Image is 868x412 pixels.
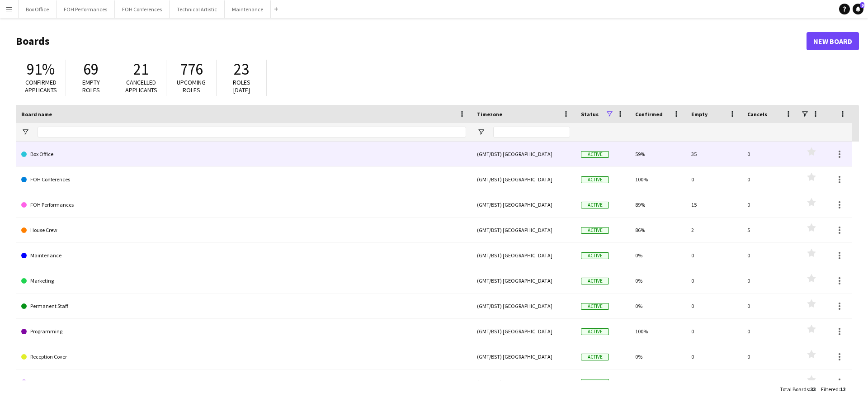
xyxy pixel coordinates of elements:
[810,386,816,393] span: 33
[581,227,609,234] span: Active
[472,192,576,217] div: (GMT/BST) [GEOGRAPHIC_DATA]
[691,111,708,118] span: Empty
[686,294,742,318] div: 0
[630,294,686,318] div: 0%
[21,243,466,268] a: Maintenance
[234,59,249,79] span: 23
[19,0,57,18] button: Box Office
[225,0,271,18] button: Maintenance
[581,354,609,360] span: Active
[581,111,599,118] span: Status
[686,192,742,217] div: 15
[686,167,742,192] div: 0
[472,268,576,293] div: (GMT/BST) [GEOGRAPHIC_DATA]
[780,386,809,393] span: Total Boards
[686,319,742,344] div: 0
[581,278,609,284] span: Active
[25,78,57,94] span: Confirmed applicants
[21,167,466,192] a: FOH Conferences
[686,142,742,166] div: 35
[630,344,686,369] div: 0%
[16,34,807,48] h1: Boards
[821,380,845,398] div: :
[57,0,115,18] button: FOH Performances
[472,218,576,242] div: (GMT/BST) [GEOGRAPHIC_DATA]
[477,111,502,118] span: Timezone
[686,344,742,369] div: 0
[821,386,839,393] span: Filtered
[630,218,686,242] div: 86%
[21,369,466,395] a: Technical Artistic
[115,0,170,18] button: FOH Conferences
[21,111,52,118] span: Board name
[477,128,485,136] button: Open Filter Menu
[686,218,742,242] div: 2
[581,151,609,158] span: Active
[472,344,576,369] div: (GMT/BST) [GEOGRAPHIC_DATA]
[472,369,576,394] div: (GMT/BST) [GEOGRAPHIC_DATA]
[472,319,576,344] div: (GMT/BST) [GEOGRAPHIC_DATA]
[170,0,225,18] button: Technical Artistic
[472,142,576,166] div: (GMT/BST) [GEOGRAPHIC_DATA]
[21,142,466,167] a: Box Office
[581,176,609,183] span: Active
[686,243,742,268] div: 0
[630,369,686,394] div: 97%
[493,127,570,137] input: Timezone Filter Input
[472,167,576,192] div: (GMT/BST) [GEOGRAPHIC_DATA]
[21,218,466,243] a: House Crew
[742,142,798,166] div: 0
[581,202,609,208] span: Active
[630,192,686,217] div: 89%
[83,59,99,79] span: 69
[840,386,845,393] span: 12
[21,128,29,136] button: Open Filter Menu
[630,243,686,268] div: 0%
[21,344,466,369] a: Reception Cover
[177,78,206,94] span: Upcoming roles
[630,319,686,344] div: 100%
[233,78,250,94] span: Roles [DATE]
[581,303,609,310] span: Active
[742,218,798,242] div: 5
[742,294,798,318] div: 0
[21,192,466,218] a: FOH Performances
[742,243,798,268] div: 0
[860,2,864,8] span: 9
[635,111,663,118] span: Confirmed
[180,59,203,79] span: 776
[742,167,798,192] div: 0
[686,369,742,394] div: 9
[780,380,816,398] div: :
[472,294,576,318] div: (GMT/BST) [GEOGRAPHIC_DATA]
[581,328,609,335] span: Active
[82,78,100,94] span: Empty roles
[27,59,55,79] span: 91%
[742,344,798,369] div: 0
[581,379,609,386] span: Active
[38,127,466,137] input: Board name Filter Input
[133,59,149,79] span: 21
[853,4,863,14] a: 9
[686,268,742,293] div: 0
[630,268,686,293] div: 0%
[742,319,798,344] div: 0
[807,32,859,50] a: New Board
[21,319,466,344] a: Programming
[742,268,798,293] div: 0
[21,268,466,294] a: Marketing
[472,243,576,268] div: (GMT/BST) [GEOGRAPHIC_DATA]
[630,142,686,166] div: 59%
[125,78,157,94] span: Cancelled applicants
[581,252,609,259] span: Active
[21,294,466,319] a: Permanent Staff
[742,369,798,394] div: 12
[630,167,686,192] div: 100%
[742,192,798,217] div: 0
[747,111,767,118] span: Cancels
